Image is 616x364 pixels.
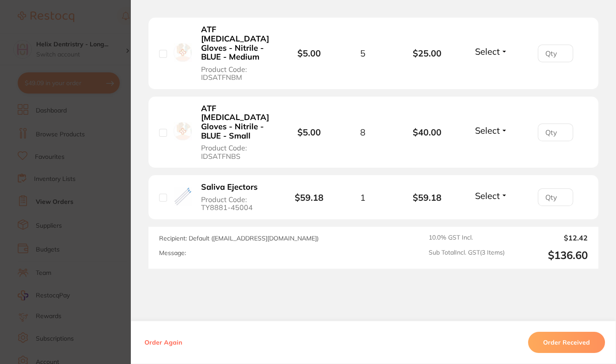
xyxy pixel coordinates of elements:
b: Saliva Ejectors [201,183,258,192]
img: ATF Dental Examination Gloves - Nitrile - BLUE - Medium [174,43,192,61]
b: $59.18 [395,192,460,203]
b: ATF [MEDICAL_DATA] Gloves - Nitrile - BLUE - Small [201,104,272,141]
img: ATF Dental Examination Gloves - Nitrile - BLUE - Small [174,122,192,140]
b: $40.00 [395,127,460,137]
span: 10.0 % GST Incl. [429,234,505,242]
span: Recipient: Default ( [EMAIL_ADDRESS][DOMAIN_NAME] ) [159,234,319,242]
span: Product Code: TY8881-45004 [201,195,272,212]
button: Saliva Ejectors Product Code: TY8881-45004 [198,182,274,212]
span: Product Code: IDSATFNBS [201,144,272,160]
button: Order Again [142,338,185,346]
input: Qty [538,45,573,62]
button: Select [472,46,510,57]
button: ATF [MEDICAL_DATA] Gloves - Nitrile - BLUE - Small Product Code: IDSATFNBS [198,104,274,161]
span: Select [475,125,500,136]
input: Qty [538,188,573,206]
button: Order Received [528,332,605,353]
label: Message: [159,249,186,257]
b: $5.00 [297,48,321,59]
span: 8 [360,127,365,137]
b: ATF [MEDICAL_DATA] Gloves - Nitrile - BLUE - Medium [201,25,272,62]
input: Qty [538,124,573,141]
b: $25.00 [395,48,460,58]
span: Product Code: IDSATFNBM [201,65,272,82]
span: Select [475,190,500,201]
output: $136.60 [512,249,588,262]
span: 5 [360,48,365,58]
button: ATF [MEDICAL_DATA] Gloves - Nitrile - BLUE - Medium Product Code: IDSATFNBM [198,25,274,82]
button: Select [472,190,510,201]
img: Saliva Ejectors [174,187,192,205]
span: Sub Total Incl. GST ( 3 Items) [429,249,505,262]
b: $5.00 [297,127,321,138]
output: $12.42 [512,234,588,242]
span: 1 [360,192,365,203]
button: Select [472,125,510,136]
span: Select [475,46,500,57]
b: $59.18 [295,192,323,203]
